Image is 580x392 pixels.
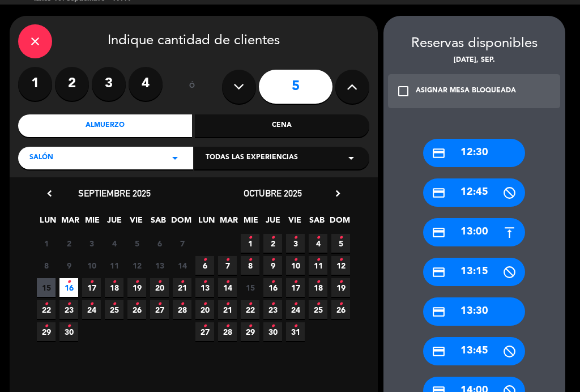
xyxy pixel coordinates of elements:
i: arrow_drop_down [344,151,358,165]
span: 10 [286,256,305,275]
span: 28 [173,300,191,319]
span: 9 [263,256,282,275]
span: 23 [263,300,282,319]
i: • [67,295,71,313]
span: 25 [309,300,327,319]
span: 6 [195,256,214,275]
span: 16 [263,278,282,297]
i: • [293,295,297,313]
span: MIE [83,214,101,232]
span: MAR [219,214,238,232]
span: octubre 2025 [244,188,302,199]
i: • [248,317,252,335]
span: 24 [286,300,305,319]
i: • [112,273,116,291]
span: 5 [127,234,146,253]
span: 8 [241,256,259,275]
span: 13 [195,278,214,297]
span: JUE [263,214,282,232]
span: 11 [309,256,327,275]
span: 14 [218,278,237,297]
i: • [271,251,275,269]
span: 15 [37,278,56,297]
span: LUN [197,214,216,232]
span: Salón [29,152,53,164]
i: • [316,251,320,269]
i: credit_card [432,146,446,160]
span: 18 [105,278,123,297]
i: • [339,229,343,247]
span: VIE [127,214,146,232]
span: 21 [218,300,237,319]
span: 28 [218,322,237,341]
i: • [44,317,48,335]
span: 3 [286,234,305,253]
span: septiembre 2025 [78,188,151,199]
span: 12 [127,256,146,275]
div: [DATE], sep. [383,55,565,66]
i: • [89,295,93,313]
div: 13:45 [423,337,525,365]
span: SAB [308,214,326,232]
span: MIE [241,214,260,232]
span: 30 [263,322,282,341]
span: 26 [331,300,350,319]
i: credit_card [432,305,446,319]
div: 12:45 [423,178,525,207]
span: 26 [127,300,146,319]
span: VIE [285,214,304,232]
span: 2 [59,234,78,253]
span: 1 [37,234,56,253]
div: 13:00 [423,218,525,246]
i: • [316,295,320,313]
i: • [293,229,297,247]
div: ó [174,67,211,106]
span: 9 [59,256,78,275]
span: 31 [286,322,305,341]
i: • [89,273,93,291]
span: 22 [241,300,259,319]
span: 11 [105,256,123,275]
div: 13:15 [423,258,525,286]
span: 2 [263,234,282,253]
i: • [67,317,71,335]
i: credit_card [432,186,446,200]
i: • [225,273,229,291]
span: 30 [59,322,78,341]
i: • [180,295,184,313]
i: • [225,295,229,313]
i: • [203,317,207,335]
i: • [112,295,116,313]
i: • [271,273,275,291]
i: • [135,273,139,291]
span: 15 [241,278,259,297]
i: chevron_right [332,188,344,199]
i: • [293,317,297,335]
i: • [248,251,252,269]
span: SAB [149,214,168,232]
span: 6 [150,234,169,253]
span: 27 [150,300,169,319]
label: 3 [92,67,126,101]
span: 12 [331,256,350,275]
div: 12:30 [423,139,525,167]
i: • [293,251,297,269]
span: 20 [150,278,169,297]
label: 2 [55,67,89,101]
i: credit_card [432,265,446,279]
span: 7 [218,256,237,275]
i: arrow_drop_down [168,151,182,165]
div: Cena [195,114,369,137]
span: 18 [309,278,327,297]
span: MAR [61,214,79,232]
span: 21 [173,278,191,297]
div: ASIGNAR MESA BLOQUEADA [416,86,516,97]
div: Almuerzo [18,114,193,137]
span: 7 [173,234,191,253]
i: • [67,273,71,291]
i: chevron_left [44,188,56,199]
span: 20 [195,300,214,319]
i: • [271,317,275,335]
span: JUE [105,214,123,232]
span: 19 [331,278,350,297]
